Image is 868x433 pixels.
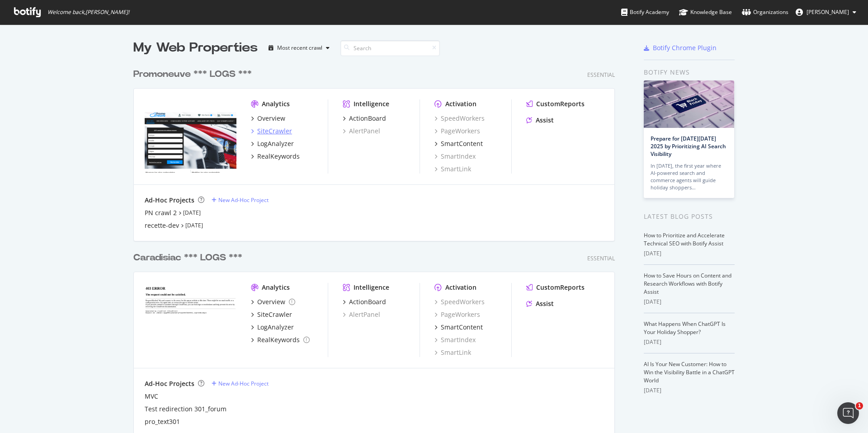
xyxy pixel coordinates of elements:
div: RealKeywords [257,335,300,344]
div: Ad-Hoc Projects [145,196,194,205]
a: Assist [526,299,554,308]
button: [PERSON_NAME] [788,5,863,19]
a: How to Prioritize and Accelerate Technical SEO with Botify Assist [644,231,725,247]
div: Assist [536,299,554,308]
div: SmartContent [441,323,483,332]
div: [DATE] [644,386,735,395]
a: Assist [526,116,554,125]
a: AlertPanel [343,310,380,319]
a: LogAnalyzer [251,139,294,148]
div: Knowledge Base [679,8,732,17]
span: Welcome back, [PERSON_NAME] ! [47,9,129,16]
a: Botify Chrome Plugin [644,43,717,52]
a: SmartLink [434,165,471,174]
div: Overview [257,114,285,123]
a: AlertPanel [343,127,380,136]
img: Prepare for Black Friday 2025 by Prioritizing AI Search Visibility [644,80,734,128]
div: Botify Chrome Plugin [653,43,717,52]
div: Ad-Hoc Projects [145,379,194,388]
div: Botify Academy [621,8,669,17]
a: CustomReports [526,283,585,292]
span: 1 [856,402,863,409]
div: Botify news [644,67,735,77]
div: Assist [536,116,554,125]
div: Essential [587,71,615,79]
div: In [DATE], the first year where AI-powered search and commerce agents will guide holiday shoppers… [651,162,727,191]
div: [DATE] [644,298,735,306]
div: New Ad-Hoc Project [218,380,269,387]
a: ActionBoard [343,114,386,123]
a: pro_text301 [145,417,180,426]
div: RealKeywords [257,152,300,161]
a: RealKeywords [251,152,300,161]
a: Test redirection 301_forum [145,405,226,414]
div: ActionBoard [349,114,386,123]
a: SiteCrawler [251,127,292,136]
a: SmartIndex [434,152,476,161]
a: RealKeywords [251,335,310,344]
div: Intelligence [354,283,389,292]
div: Latest Blog Posts [644,212,735,221]
div: Analytics [262,99,290,108]
a: What Happens When ChatGPT Is Your Holiday Shopper? [644,320,726,336]
a: New Ad-Hoc Project [212,380,269,387]
div: LogAnalyzer [257,323,294,332]
a: PageWorkers [434,310,480,319]
a: CustomReports [526,99,585,108]
div: SmartContent [441,139,483,148]
a: SmartLink [434,348,471,357]
a: MVC [145,392,158,401]
div: Most recent crawl [277,45,322,51]
input: Search [340,40,440,56]
a: AI Is Your New Customer: How to Win the Visibility Battle in a ChatGPT World [644,360,735,384]
a: recette-dev [145,221,179,230]
a: [DATE] [185,221,203,229]
a: SpeedWorkers [434,297,485,306]
a: SiteCrawler [251,310,292,319]
div: Activation [445,283,476,292]
button: Most recent crawl [265,41,333,55]
div: Organizations [742,8,788,17]
div: Essential [587,254,615,262]
a: LogAnalyzer [251,323,294,332]
div: LogAnalyzer [257,139,294,148]
a: New Ad-Hoc Project [212,196,269,204]
a: SpeedWorkers [434,114,485,123]
div: CustomReports [536,283,585,292]
a: SmartIndex [434,335,476,344]
a: SmartContent [434,323,483,332]
iframe: Intercom live chat [837,402,859,424]
a: Prepare for [DATE][DATE] 2025 by Prioritizing AI Search Visibility [651,135,726,158]
a: Overview [251,297,295,306]
div: New Ad-Hoc Project [218,196,269,204]
div: Analytics [262,283,290,292]
img: caradisiac.com [145,283,236,356]
a: How to Save Hours on Content and Research Workflows with Botify Assist [644,272,731,296]
a: PN crawl 2 [145,208,177,217]
a: ActionBoard [343,297,386,306]
a: PageWorkers [434,127,480,136]
div: Intelligence [354,99,389,108]
div: SiteCrawler [257,127,292,136]
span: NASSAR Léa [807,8,849,16]
div: ActionBoard [349,297,386,306]
div: [DATE] [644,338,735,346]
div: Activation [445,99,476,108]
div: My Web Properties [133,39,258,57]
div: [DATE] [644,249,735,258]
a: SmartContent [434,139,483,148]
img: promoneuve.fr [145,99,236,173]
div: SiteCrawler [257,310,292,319]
